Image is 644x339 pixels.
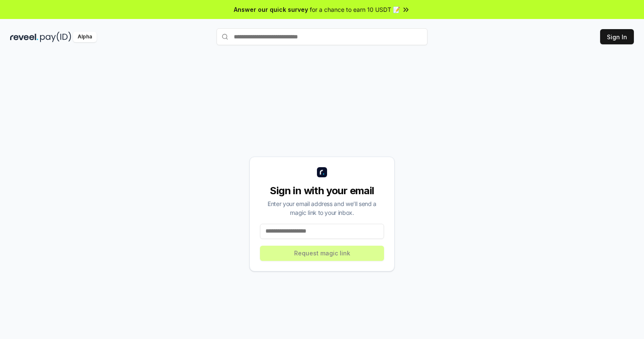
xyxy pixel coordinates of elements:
div: Sign in with your email [260,184,384,198]
div: Enter your email address and we’ll send a magic link to your inbox. [260,199,384,217]
img: pay_id [40,32,71,42]
span: Answer our quick survey [234,5,308,14]
img: logo_small [317,167,327,177]
img: reveel_dark [10,32,38,42]
span: for a chance to earn 10 USDT 📝 [310,5,400,14]
div: Alpha [73,32,97,42]
button: Sign In [600,29,634,44]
